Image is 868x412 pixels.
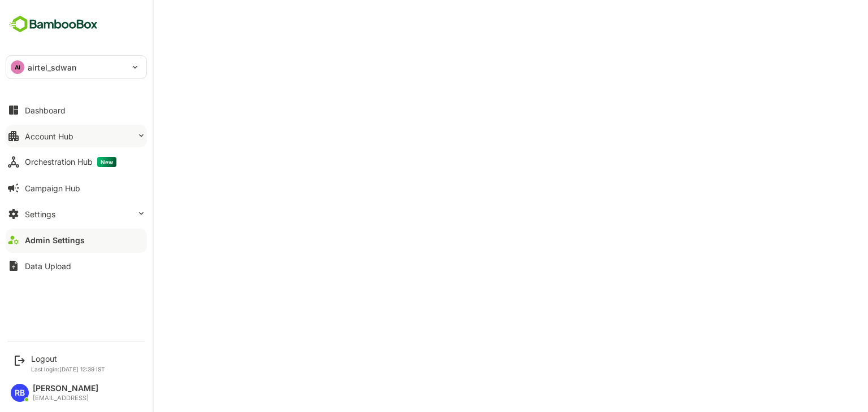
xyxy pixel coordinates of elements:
[6,229,147,251] button: Admin Settings
[25,261,71,271] div: Data Upload
[25,157,116,167] div: Orchestration Hub
[6,99,147,121] button: Dashboard
[6,177,147,199] button: Campaign Hub
[33,384,98,393] div: [PERSON_NAME]
[25,106,66,115] div: Dashboard
[25,132,73,141] div: Account Hub
[6,255,147,277] button: Data Upload
[6,56,146,78] div: AIairtel_sdwan
[31,366,105,372] p: Last login: [DATE] 12:39 IST
[6,151,147,173] button: Orchestration HubNew
[6,125,147,147] button: Account Hub
[25,183,80,193] div: Campaign Hub
[97,157,116,167] span: New
[25,235,85,245] div: Admin Settings
[11,384,29,402] div: RB
[28,62,77,73] p: airtel_sdwan
[6,14,101,35] img: BambooboxFullLogoMark.5f36c76dfaba33ec1ec1367b70bb1252.svg
[11,60,24,74] div: AI
[6,203,147,225] button: Settings
[31,354,105,363] div: Logout
[33,395,98,402] div: [EMAIL_ADDRESS]
[25,209,55,219] div: Settings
